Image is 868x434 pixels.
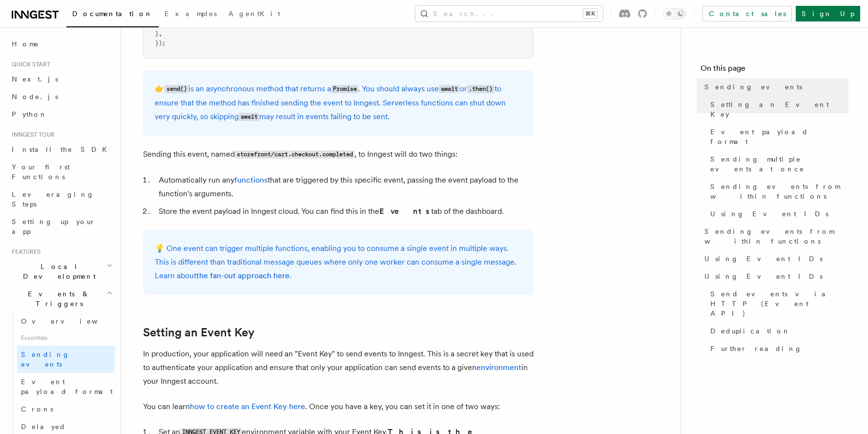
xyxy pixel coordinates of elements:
a: Sending events [701,78,848,96]
a: Documentation [66,3,159,27]
span: , [159,30,162,37]
p: 💡 One event can trigger multiple functions, enabling you to consume a single event in multiple wa... [155,242,522,283]
code: .then() [467,85,495,93]
span: Examples [165,10,217,18]
a: environment [476,363,521,372]
span: Essentials [17,330,115,346]
a: the fan-out approach here [196,271,289,280]
code: send() [165,85,188,93]
code: await [239,113,259,121]
span: Using Event IDs [704,254,823,264]
span: Events & Triggers [8,289,106,309]
button: Search...⌘K [415,6,603,21]
span: Features [8,248,41,256]
a: Setting up your app [8,213,115,240]
span: Python [12,110,47,118]
span: Documentation [72,10,153,18]
a: Event payload format [706,123,848,150]
a: Send events via HTTP (Event API) [706,285,848,322]
span: Leveraging Steps [12,190,94,208]
a: Further reading [706,340,848,357]
span: Event payload format [710,127,848,146]
span: Using Event IDs [710,209,828,219]
li: Automatically run any that are triggered by this specific event, passing the event payload to the... [156,173,534,201]
a: Using Event IDs [706,205,848,223]
a: functions [234,175,268,185]
span: Send events via HTTP (Event API) [710,289,848,318]
a: Sending events from within functions [701,223,848,250]
code: await [439,85,459,93]
span: Crons [21,405,53,413]
a: Deduplication [706,322,848,340]
span: Setting an Event Key [710,100,848,119]
span: Next.js [12,75,58,83]
span: Deduplication [710,326,790,336]
p: You can learn . Once you have a key, you can set it in one of two ways: [143,400,534,413]
code: Promise [331,85,358,93]
a: Setting an Event Key [143,326,254,339]
span: Event payload format [21,378,113,395]
a: Using Event IDs [701,268,848,285]
span: Quick start [8,61,50,68]
span: Home [12,39,39,49]
p: In production, your application will need an "Event Key" to send events to Inngest. This is a sec... [143,347,534,388]
a: Python [8,105,115,123]
a: Next.js [8,70,115,88]
a: Sending multiple events at once [706,150,848,178]
li: Store the event payload in Inngest cloud. You can find this in the tab of the dashboard. [156,205,534,218]
a: how to create an Event Key here [190,402,305,411]
a: Home [8,35,115,53]
a: Sending events [17,346,115,373]
a: Leveraging Steps [8,186,115,213]
span: Sending multiple events at once [710,154,848,174]
p: 👉 is an asynchronous method that returns a . You should always use or to ensure that the method h... [155,82,522,124]
kbd: ⌘K [583,9,597,19]
span: Sending events from within functions [710,182,848,201]
strong: Events [379,207,431,216]
button: Toggle dark mode [663,8,686,20]
a: Your first Functions [8,158,115,186]
a: Contact sales [703,6,792,21]
span: Sending events [704,82,802,92]
code: storefront/cart.checkout.completed [235,150,354,159]
span: Inngest tour [8,131,55,139]
a: Overview [17,312,115,330]
a: AgentKit [223,3,286,26]
h4: On this page [701,62,848,78]
span: Setting up your app [12,218,96,235]
span: Overview [21,317,122,325]
span: Further reading [710,344,802,353]
a: Event payload format [17,373,115,400]
button: Local Development [8,258,115,285]
span: }); [155,40,165,46]
a: Crons [17,400,115,418]
a: Sending events from within functions [706,178,848,205]
span: Node.js [12,93,58,101]
span: AgentKit [228,10,280,18]
span: Sending events [21,351,70,368]
span: Local Development [8,262,106,281]
a: Setting an Event Key [706,96,848,123]
button: Events & Triggers [8,285,115,312]
span: Your first Functions [12,163,70,181]
a: Examples [159,3,223,26]
span: Install the SDK [12,145,113,153]
a: Sign Up [796,6,860,21]
a: Using Event IDs [701,250,848,268]
span: Using Event IDs [704,271,823,281]
span: Sending events from within functions [704,227,848,246]
p: Sending this event, named , to Inngest will do two things: [143,147,534,162]
span: } [155,30,159,37]
a: Node.js [8,88,115,105]
a: Install the SDK [8,141,115,158]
